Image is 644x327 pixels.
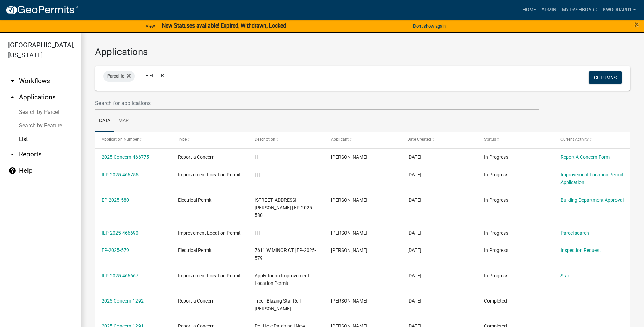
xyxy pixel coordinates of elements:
span: | | | [255,172,260,177]
a: + Filter [140,69,169,82]
a: Report A Concern Form [560,154,610,160]
span: Status [484,137,496,142]
span: In Progress [484,172,508,177]
span: Tree | Blazing Star Rd | Timothy Sims [255,298,301,311]
span: 08/20/2025 [407,247,421,253]
span: 4926 E ALLISON RD | EP-2025-580 [255,197,313,218]
span: Parcel Id [107,73,124,79]
a: My Dashboard [559,3,600,16]
span: Apply for an Improvement Location Permit [255,273,309,286]
a: Inspection Request [560,247,601,253]
span: 08/20/2025 [407,172,421,177]
button: Close [634,20,639,29]
span: Type [178,137,187,142]
a: kwoodard1 [600,3,639,16]
button: Columns [589,71,622,84]
a: EP-2025-579 [102,247,129,253]
i: arrow_drop_down [8,77,16,85]
span: In Progress [484,247,508,253]
datatable-header-cell: Type [171,132,248,148]
datatable-header-cell: Application Number [95,132,171,148]
a: Improvement Location Permit Application [560,172,623,185]
span: Electrical Permit [178,247,212,253]
span: Applicant [331,137,349,142]
a: Admin [539,3,559,16]
a: EP-2025-580 [102,197,129,203]
a: 2025-Concern-466775 [102,154,149,160]
span: × [634,20,639,29]
span: In Progress [484,197,508,203]
a: Start [560,273,571,278]
a: 2025-Concern-1292 [102,298,144,304]
span: 08/20/2025 [407,273,421,278]
datatable-header-cell: Date Created [401,132,477,148]
a: Building Department Approval [560,197,624,203]
a: Home [520,3,539,16]
span: 08/20/2025 [407,230,421,236]
span: | | | [255,230,260,236]
input: Search for applications [95,96,539,110]
span: Janette Bruner [331,247,367,253]
span: Kathleen Diane Howe [331,230,367,236]
span: In Progress [484,230,508,236]
a: ILP-2025-466690 [102,230,139,236]
span: 7611 W MINOR CT | EP-2025-579 [255,247,316,261]
i: arrow_drop_up [8,93,16,101]
span: 08/20/2025 [407,298,421,304]
span: Charlie Wilson [331,154,367,160]
span: 08/20/2025 [407,197,421,203]
span: In Progress [484,154,508,160]
span: Current Activity [560,137,589,142]
datatable-header-cell: Current Activity [554,132,630,148]
a: ILP-2025-466667 [102,273,139,278]
span: Improvement Location Permit [178,172,241,177]
a: Parcel search [560,230,589,236]
a: Data [95,110,114,132]
span: Electrical Permit [178,197,212,203]
span: | | [255,154,258,160]
span: Improvement Location Permit [178,273,241,278]
a: ILP-2025-466755 [102,172,139,177]
span: 08/20/2025 [407,154,421,160]
a: View [143,20,158,32]
span: Laura Root [331,197,367,203]
span: Improvement Location Permit [178,230,241,236]
a: Map [114,110,133,132]
span: Charlie Wilson [331,298,367,304]
i: arrow_drop_down [8,150,16,158]
datatable-header-cell: Status [477,132,554,148]
i: help [8,167,16,175]
span: Completed [484,298,507,304]
span: In Progress [484,273,508,278]
span: Date Created [407,137,431,142]
h3: Applications [95,46,630,58]
span: Application Number [102,137,139,142]
datatable-header-cell: Description [248,132,325,148]
strong: New Statuses available! Expired, Withdrawn, Locked [162,22,286,29]
span: Report a Concern [178,298,215,304]
datatable-header-cell: Applicant [325,132,401,148]
span: Report a Concern [178,154,215,160]
button: Don't show again [410,20,448,32]
span: Description [255,137,275,142]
